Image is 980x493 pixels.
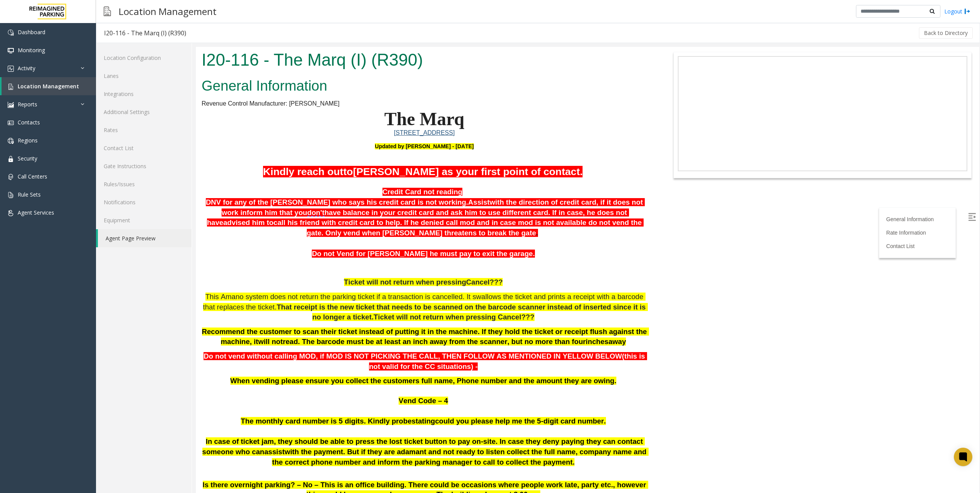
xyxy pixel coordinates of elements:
span: Dashboard [18,28,45,36]
h3: Location Management [115,2,220,21]
span: Activity [18,65,35,72]
span: Vend Code – 4 [203,350,252,358]
span: [PERSON_NAME] as your first point of contact. [157,119,387,131]
span: Do not vend without calling MOD, if MOD IS NOT PICKING THE CALL, THEN FOLLOW AS MENTIONED IN YELL... [8,305,426,313]
a: Contact List [690,196,719,202]
button: Back to Directory [919,27,973,39]
span: That receipt is the new ticket that needs to be scanned on the barcode scanner instead of inserte... [81,256,452,275]
a: Integrations [96,85,192,103]
a: Lanes [96,67,192,85]
a: Logout [944,7,970,15]
span: Rule Sets [18,191,41,198]
span: Ticket will not return when pressing Cancel??? [178,266,339,274]
span: Assist [272,151,294,159]
img: 'icon' [8,102,14,108]
div: I20-116 - The Marq (I) (R390) [104,28,186,38]
a: Gate Instructions [96,157,192,175]
span: When vending please ensure you collect the customers full name, Phone number and the amount they ... [35,330,421,338]
a: Location Management [2,77,96,95]
span: The monthly card number is 5 digits. Kindly probe [45,370,216,378]
span: Contacts [18,119,40,126]
span: Regions [18,137,38,144]
a: Rules/Issues [96,175,192,193]
span: . [340,182,342,190]
span: could you please help me the 5-digit card number. [239,370,410,378]
span: Recommend the customer to scan their ticket instead of putting it in the machine. If they hold th... [6,281,453,299]
span: DNV for any of the [PERSON_NAME] who says his credit card is not working. [10,151,272,159]
span: In case of ticket jam, they should be able to press the lost ticket button to pay on-site. In cas... [7,390,449,409]
span: (this is not valid for the CC situations) [173,305,451,324]
span: away [412,291,430,299]
a: Equipment [96,211,192,229]
span: Security [18,155,37,162]
span: Is there overnight parking? – No – This is an office building. There could be occasions where peo... [7,434,452,452]
span: stating [216,370,239,378]
span: Monitoring [18,46,45,54]
a: Location Configuration [96,49,192,67]
span: Updated by [PERSON_NAME] - [DATE] [179,96,278,103]
span: Ticket will not return when pressing [148,231,270,239]
img: 'icon' [8,30,14,36]
span: read. The barcode must be at least an inch away from the scanner, but no more than four [87,291,390,299]
a: General Information [690,169,738,175]
img: 'icon' [8,156,14,162]
img: 'icon' [8,138,14,144]
a: Rate Information [690,183,730,189]
img: logout [964,7,970,15]
a: [STREET_ADDRESS] [198,83,259,89]
a: Agent Page Preview [98,229,192,247]
span: don't [111,162,129,170]
img: 'icon' [8,174,14,180]
span: inches [390,291,412,299]
span: with the payment. But if they are adamant and not ready to listen collect the full name, company ... [76,401,452,419]
span: - [280,316,282,324]
img: pageIcon [104,2,111,21]
h2: General Information [6,29,451,49]
span: assist [68,401,89,409]
a: Rates [96,121,192,139]
span: to [147,119,157,131]
img: 'icon' [8,120,14,126]
img: 'icon' [8,66,14,72]
span: Location Management [18,83,79,90]
img: 'icon' [8,210,14,216]
img: Open/Close Sidebar Menu [772,166,780,174]
span: Call Centers [18,173,47,180]
span: have balance in your credit card and ask him to use different card. If in case, he does not have [11,162,433,180]
span: Reports [18,101,37,108]
a: Additional Settings [96,103,192,121]
h1: I20-116 - The Marq (I) (R390) [6,1,451,25]
img: 'icon' [8,84,14,90]
a: Contact List [96,139,192,157]
span: will not [62,291,87,299]
span: Credit Card not reading [187,141,267,149]
span: Revenue Control Manufacturer: [PERSON_NAME] [6,53,144,60]
span: Cancel??? [270,231,307,239]
span: Agent Services [18,209,54,216]
span: Do not Vend for [PERSON_NAME] he must pay to exit the garage. [116,203,339,211]
span: call his friend with credit card to help. If he denied call mod and in case mod is not available ... [78,172,448,190]
span: The Marq [189,62,268,82]
img: 'icon' [8,192,14,198]
a: Notifications [96,193,192,211]
span: with the direction of credit card, if it does not work inform him that you [26,151,449,170]
span: advised him to [27,172,78,180]
span: Kindly reach out [67,119,147,131]
img: 'icon' [8,48,14,54]
span: This Amano system does not return the parking ticket if a transaction is cancelled. It swallows t... [7,246,450,264]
